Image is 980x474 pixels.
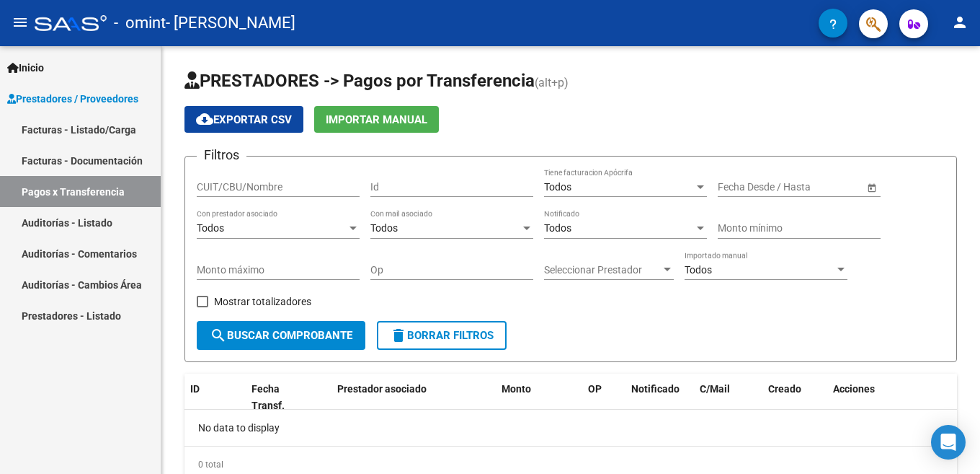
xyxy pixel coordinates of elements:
[114,7,166,39] span: - omint
[314,106,439,133] button: Importar Manual
[951,14,968,31] mat-icon: person
[768,383,801,395] span: Creado
[588,383,602,395] span: OP
[210,329,352,342] span: Buscar Comprobante
[535,76,569,89] span: (alt+p)
[196,110,213,128] mat-icon: cloud_download
[331,374,496,421] datatable-header-cell: Prestador asociado
[246,374,311,421] datatable-header-cell: Fecha Transf.
[166,7,295,39] span: - [PERSON_NAME]
[783,181,853,193] input: Fecha fin
[931,425,966,460] div: Open Intercom Messenger
[827,374,957,421] datatable-header-cell: Acciones
[496,374,582,421] datatable-header-cell: Monto
[685,264,712,276] span: Todos
[502,383,531,395] span: Monto
[197,321,365,350] button: Buscar Comprobante
[326,113,427,126] span: Importar Manual
[12,14,29,31] mat-icon: menu
[197,145,246,165] h3: Filtros
[762,374,827,421] datatable-header-cell: Creado
[184,71,535,91] span: PRESTADORES -> Pagos por Transferencia
[184,106,303,133] button: Exportar CSV
[718,181,770,193] input: Fecha inicio
[210,327,227,344] mat-icon: search
[833,383,875,395] span: Acciones
[190,383,200,395] span: ID
[544,264,661,276] span: Seleccionar Prestador
[582,374,625,421] datatable-header-cell: OP
[631,383,680,395] span: Notificado
[544,181,571,193] span: Todos
[251,383,285,411] span: Fecha Transf.
[337,383,427,395] span: Prestador asociado
[197,222,224,234] span: Todos
[700,383,730,395] span: C/Mail
[196,113,292,126] span: Exportar CSV
[544,222,571,234] span: Todos
[7,60,44,76] span: Inicio
[370,222,398,234] span: Todos
[184,410,957,446] div: No data to display
[390,329,494,342] span: Borrar Filtros
[214,293,311,310] span: Mostrar totalizadores
[390,327,407,344] mat-icon: delete
[864,180,879,195] button: Open calendar
[7,91,138,107] span: Prestadores / Proveedores
[377,321,507,350] button: Borrar Filtros
[184,374,246,421] datatable-header-cell: ID
[625,374,694,421] datatable-header-cell: Notificado
[694,374,762,421] datatable-header-cell: C/Mail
